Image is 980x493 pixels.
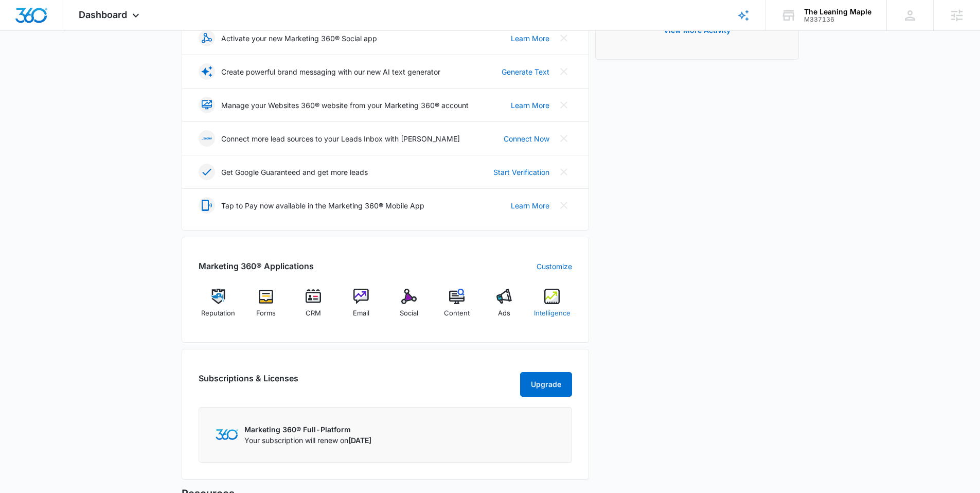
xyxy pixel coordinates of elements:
a: Ads [485,289,524,326]
a: Start Verification [493,167,549,178]
button: Close [556,30,572,46]
button: Upgrade [520,372,572,397]
a: Social [389,289,429,326]
a: Email [342,289,381,326]
span: Forms [256,308,276,319]
button: Close [556,63,572,80]
p: Connect more lead sources to your Leads Inbox with [PERSON_NAME] [221,133,460,144]
span: Social [400,308,418,319]
div: account id [804,16,871,23]
a: Learn More [511,100,549,111]
span: Intelligence [534,308,571,319]
a: Content [437,289,476,326]
button: Close [556,130,572,147]
p: Your subscription will renew on [244,435,371,446]
p: Create powerful brand messaging with our new AI text generator [221,66,440,77]
a: Forms [246,289,286,326]
button: Close [556,97,572,113]
a: Learn More [511,200,549,211]
span: Reputation [201,308,235,319]
span: [DATE] [348,436,371,445]
a: Generate Text [502,66,549,77]
span: Content [444,308,470,319]
span: CRM [306,308,321,319]
a: Intelligence [532,289,572,326]
h2: Subscriptions & Licenses [199,372,298,393]
a: Customize [537,261,572,272]
a: CRM [294,289,333,326]
p: Marketing 360® Full-Platform [244,424,371,435]
a: Learn More [511,33,549,44]
a: Reputation [199,289,238,326]
span: Email [353,308,369,319]
img: Marketing 360 Logo [216,429,238,440]
p: Activate your new Marketing 360® Social app [221,33,377,44]
span: Ads [498,308,510,319]
button: Close [556,197,572,214]
div: account name [804,8,871,16]
button: Close [556,164,572,180]
p: Get Google Guaranteed and get more leads [221,167,368,178]
span: Dashboard [79,9,127,20]
p: Manage your Websites 360® website from your Marketing 360® account [221,100,469,111]
h2: Marketing 360® Applications [199,260,314,272]
p: Tap to Pay now available in the Marketing 360® Mobile App [221,200,424,211]
a: Connect Now [504,133,549,144]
